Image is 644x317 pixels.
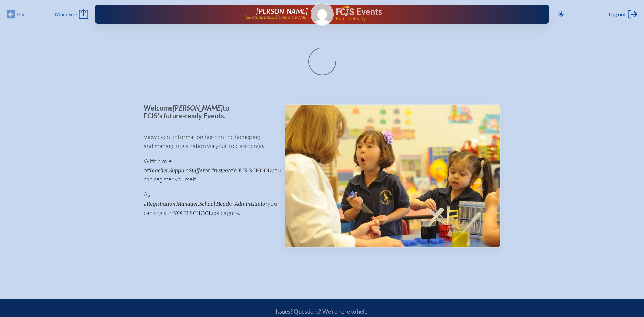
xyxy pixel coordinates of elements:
[244,15,308,20] p: [EMAIL_ADDRESS][DOMAIN_NAME]
[336,5,528,21] div: FCIS Events — Future ready
[173,104,223,112] span: [PERSON_NAME]
[174,210,212,216] span: your school
[144,104,274,119] p: Welcome to FCIS’s future-ready Events.
[210,167,228,174] span: Trustee
[311,3,333,25] img: Gravatar
[144,132,274,150] p: View event information here on the homepage and manage registration via your role screen(s).
[609,11,626,18] span: Log out
[256,7,308,15] span: [PERSON_NAME]
[55,9,88,19] a: Main Site
[199,201,229,207] span: School Head
[336,16,527,21] span: Future Ready
[144,190,274,217] p: As a , or you can register colleagues.
[144,156,274,184] p: With a role of , or at you can register yourself.
[233,167,271,174] span: your school
[147,201,198,207] span: Registration Manager
[149,167,168,174] span: Teacher
[235,201,267,207] span: Administrator
[311,3,334,26] a: Gravatar
[55,11,77,18] span: Main Site
[117,7,308,21] a: [PERSON_NAME][EMAIL_ADDRESS][DOMAIN_NAME]
[169,167,205,174] span: Support Staffer
[285,105,500,247] img: Events
[203,308,441,315] p: Issues? Questions? We’re here to help.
